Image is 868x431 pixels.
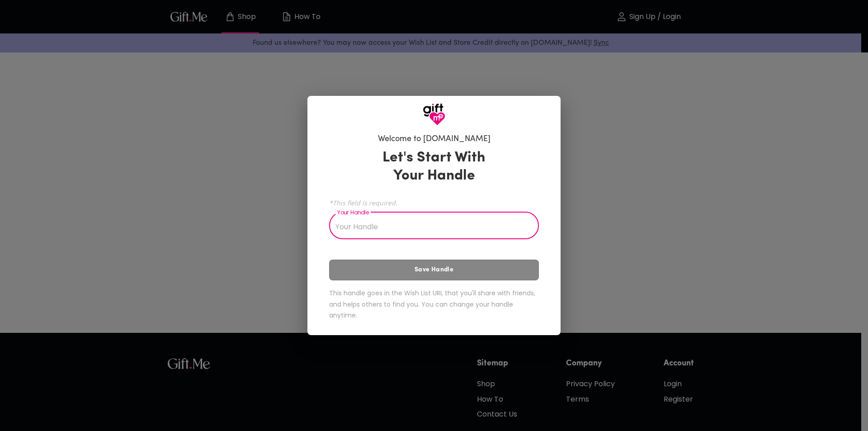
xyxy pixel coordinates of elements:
h3: Let's Start With Your Handle [371,149,497,185]
h6: This handle goes in the Wish List URL that you'll share with friends, and helps others to find yo... [329,288,539,321]
img: GiftMe Logo [423,103,445,126]
input: Your Handle [329,214,529,239]
h6: Welcome to [DOMAIN_NAME] [378,134,491,145]
span: *This field is required. [329,199,539,207]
